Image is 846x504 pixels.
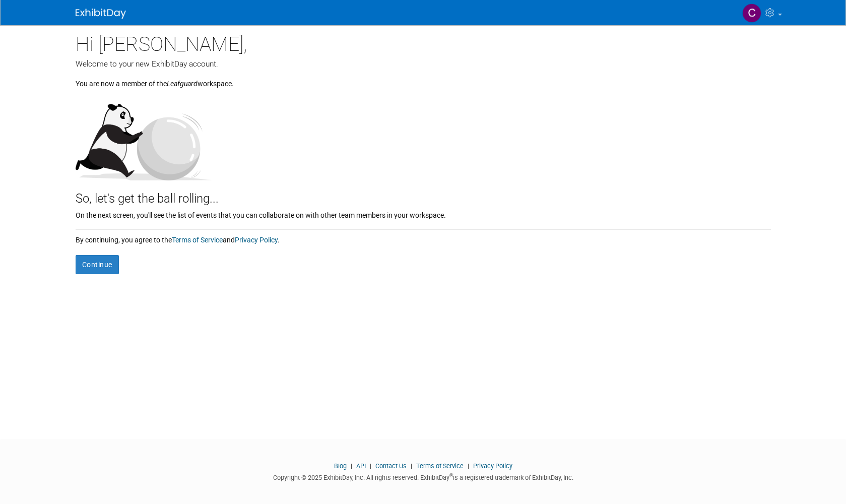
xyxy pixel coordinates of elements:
img: Claudia Lopez [742,4,761,23]
span: | [465,462,472,470]
span: | [367,462,374,470]
div: So, let's get the ball rolling... [76,180,771,208]
img: Let's get the ball rolling [76,94,212,180]
span: | [408,462,415,470]
sup: ® [449,473,453,478]
button: Continue [76,255,119,274]
a: Privacy Policy [473,462,512,470]
span: | [348,462,355,470]
a: Contact Us [375,462,407,470]
i: Leafguard [167,80,198,88]
div: On the next screen, you'll see the list of events that you can collaborate on with other team mem... [76,208,771,220]
a: Privacy Policy [235,236,278,244]
div: Welcome to your new ExhibitDay account. [76,58,771,70]
a: Terms of Service [172,236,223,244]
div: By continuing, you agree to the and . [76,230,771,245]
a: Terms of Service [416,462,464,470]
a: API [356,462,366,470]
img: ExhibitDay [76,9,126,19]
a: Blog [334,462,347,470]
div: Hi [PERSON_NAME], [76,25,771,58]
div: You are now a member of the workspace. [76,70,771,89]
